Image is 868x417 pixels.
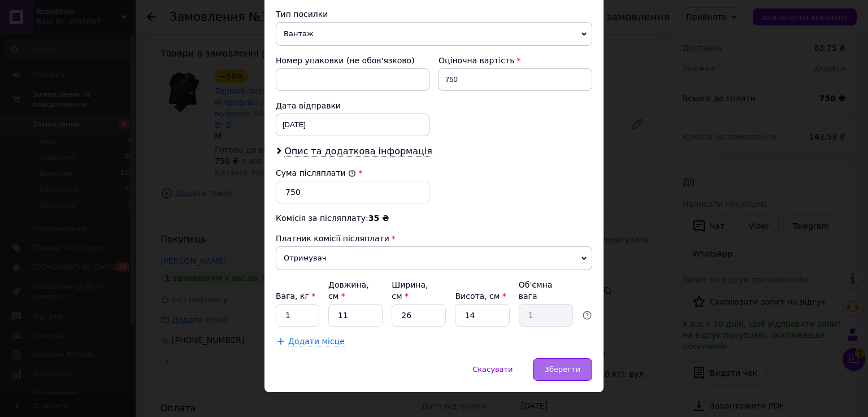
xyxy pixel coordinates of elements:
[276,55,429,66] div: Номер упаковки (не обов'язково)
[439,55,592,66] div: Оціночна вартість
[472,365,513,373] span: Скасувати
[276,10,328,19] span: Тип посилки
[519,279,573,302] div: Об'ємна вага
[276,246,592,270] span: Отримувач
[455,292,506,301] label: Висота, см
[284,146,432,157] span: Опис та додаткова інформація
[276,234,389,243] span: Платник комісії післяплати
[276,168,356,177] label: Сума післяплати
[276,100,429,111] div: Дата відправки
[276,212,592,224] div: Комісія за післяплату:
[276,292,315,301] label: Вага, кг
[545,365,580,373] span: Зберегти
[392,280,428,301] label: Ширина, см
[288,337,345,346] span: Додати місце
[368,214,389,223] span: 35 ₴
[328,280,369,301] label: Довжина, см
[276,22,592,46] span: Вантаж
